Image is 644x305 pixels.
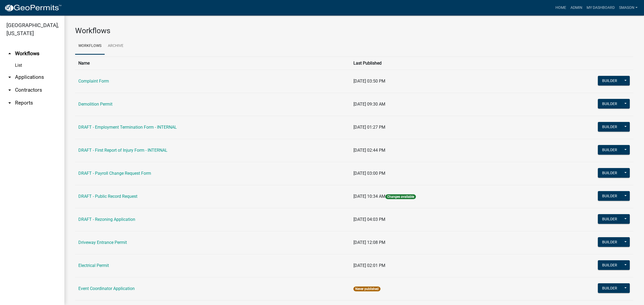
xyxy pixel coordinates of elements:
[6,74,13,80] i: arrow_drop_down
[353,171,385,176] span: [DATE] 03:00 PM
[353,194,385,199] span: [DATE] 10:34 AM
[75,38,105,55] a: Workflows
[353,287,380,291] span: Never published
[598,76,621,85] button: Builder
[78,194,137,199] a: DRAFT - Public Record Request
[78,263,109,268] a: Electrical Permit
[353,240,385,245] span: [DATE] 12:08 PM
[598,168,621,178] button: Builder
[598,99,621,109] button: Builder
[78,148,167,153] a: DRAFT - First Report of Injury Form - INTERNAL
[78,102,112,107] a: Demolition Permit
[78,217,135,222] a: DRAFT - Rezoning Application
[353,102,385,107] span: [DATE] 09:30 AM
[598,237,621,247] button: Builder
[598,145,621,155] button: Builder
[353,125,385,130] span: [DATE] 01:27 PM
[598,260,621,270] button: Builder
[353,217,385,222] span: [DATE] 04:03 PM
[598,191,621,201] button: Builder
[78,79,109,84] a: Complaint Form
[598,122,621,132] button: Builder
[6,100,13,106] i: arrow_drop_down
[75,26,633,35] h3: Workflows
[598,283,621,293] button: Builder
[350,57,531,70] th: Last Published
[78,171,151,176] a: DRAFT - Payroll Change Request Form
[353,79,385,84] span: [DATE] 03:50 PM
[105,38,127,55] a: Archive
[553,3,568,13] a: Home
[6,87,13,93] i: arrow_drop_down
[598,214,621,224] button: Builder
[78,240,127,245] a: Driveway Entrance Permit
[75,57,350,70] th: Name
[78,286,135,291] a: Event Coordinator Application
[6,50,13,57] i: arrow_drop_up
[78,125,177,130] a: DRAFT - Employment Termination Form - INTERNAL
[568,3,584,13] a: Admin
[353,263,385,268] span: [DATE] 02:01 PM
[617,3,640,13] a: Smason
[353,148,385,153] span: [DATE] 02:44 PM
[385,194,416,199] span: Changes available
[584,3,617,13] a: My Dashboard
